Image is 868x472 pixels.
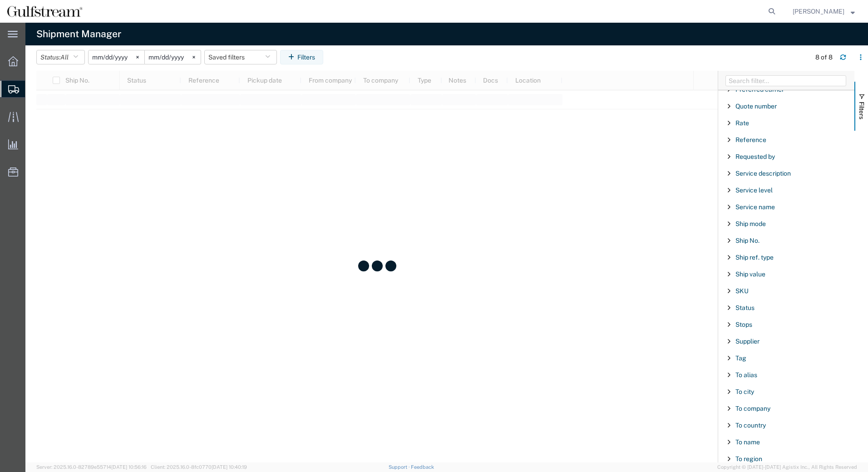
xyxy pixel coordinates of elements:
[815,53,833,62] div: 8 of 8
[6,5,83,18] img: logo
[111,464,147,470] span: [DATE] 10:56:16
[411,464,434,470] a: Feedback
[735,388,754,395] span: To city
[735,153,775,160] span: Requested by
[151,464,247,470] span: Client: 2025.16.0-8fc0770
[725,75,846,86] input: Filter Columns Input
[792,6,855,17] button: [PERSON_NAME]
[280,50,323,64] button: Filters
[718,90,854,462] div: Filter List 66 Filters
[36,23,121,45] h4: Shipment Manager
[735,287,749,295] span: SKU
[735,203,775,211] span: Service name
[735,187,773,194] span: Service level
[735,438,760,446] span: To name
[735,371,757,379] span: To alias
[389,464,411,470] a: Support
[735,170,791,177] span: Service description
[858,102,865,119] span: Filters
[145,50,201,64] input: Not set
[735,354,746,362] span: Tag
[735,136,766,143] span: Reference
[735,220,766,227] span: Ship mode
[717,463,857,471] span: Copyright © [DATE]-[DATE] Agistix Inc., All Rights Reserved
[735,321,752,328] span: Stops
[89,50,144,64] input: Not set
[735,422,766,429] span: To country
[36,50,85,64] button: Status:All
[60,54,69,61] span: All
[735,237,759,244] span: Ship No.
[735,270,765,278] span: Ship value
[735,455,762,462] span: To region
[735,103,777,110] span: Quote number
[793,6,844,16] span: Josh Roberts
[204,50,277,64] button: Saved filters
[735,338,759,345] span: Supplier
[735,254,774,261] span: Ship ref. type
[36,464,147,470] span: Server: 2025.16.0-82789e55714
[735,405,770,412] span: To company
[735,119,749,127] span: Rate
[735,304,755,311] span: Status
[212,464,247,470] span: [DATE] 10:40:19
